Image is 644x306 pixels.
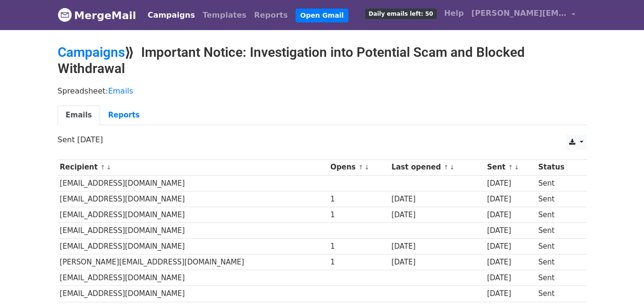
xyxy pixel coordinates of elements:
td: Sent [536,254,580,270]
div: [DATE] [487,241,534,252]
td: [EMAIL_ADDRESS][DOMAIN_NAME] [58,239,328,254]
a: Daily emails left: 50 [361,4,440,23]
span: [PERSON_NAME][EMAIL_ADDRESS][PERSON_NAME][DOMAIN_NAME] [471,8,567,19]
a: Campaigns [58,44,125,60]
a: Reports [250,6,292,25]
td: [PERSON_NAME][EMAIL_ADDRESS][DOMAIN_NAME] [58,254,328,270]
a: Open Gmail [296,9,348,22]
div: [DATE] [487,273,534,284]
div: [DATE] [487,178,534,189]
a: Templates [199,6,250,25]
td: Sent [536,270,580,286]
th: Opens [328,159,389,175]
a: ↓ [450,164,455,171]
div: [DATE] [391,257,482,268]
a: [PERSON_NAME][EMAIL_ADDRESS][PERSON_NAME][DOMAIN_NAME] [468,4,579,26]
td: Sent [536,239,580,254]
td: Sent [536,223,580,239]
div: 1 [330,194,387,205]
th: Status [536,159,580,175]
td: [EMAIL_ADDRESS][DOMAIN_NAME] [58,207,328,222]
td: [EMAIL_ADDRESS][DOMAIN_NAME] [58,286,328,302]
td: [EMAIL_ADDRESS][DOMAIN_NAME] [58,175,328,191]
td: [EMAIL_ADDRESS][DOMAIN_NAME] [58,270,328,286]
div: [DATE] [487,194,534,205]
td: [EMAIL_ADDRESS][DOMAIN_NAME] [58,223,328,239]
td: Sent [536,191,580,207]
a: ↑ [508,164,513,171]
a: ↓ [514,164,520,171]
td: Sent [536,286,580,302]
td: [EMAIL_ADDRESS][DOMAIN_NAME] [58,191,328,207]
a: MergeMail [58,5,136,25]
div: [DATE] [487,288,534,299]
th: Recipient [58,159,328,175]
div: 1 [330,257,387,268]
a: ↑ [358,164,363,171]
a: Campaigns [144,6,199,25]
div: [DATE] [391,210,482,221]
a: ↑ [100,164,105,171]
th: Last opened [389,159,485,175]
a: ↑ [443,164,449,171]
a: Emails [58,106,100,125]
p: Spreadsheet: [58,86,587,96]
a: Emails [108,86,133,95]
td: Sent [536,175,580,191]
img: MergeMail logo [58,8,72,22]
span: Daily emails left: 50 [365,9,436,19]
div: [DATE] [391,194,482,205]
a: ↓ [364,164,369,171]
div: 1 [330,241,387,252]
div: [DATE] [487,210,534,221]
h2: ⟫ Important Notice: Investigation into Potential Scam and Blocked Withdrawal [58,44,587,76]
a: ↓ [106,164,112,171]
th: Sent [485,159,536,175]
p: Sent [DATE] [58,135,587,145]
a: Reports [100,106,148,125]
div: [DATE] [391,241,482,252]
td: Sent [536,207,580,222]
a: Help [440,4,468,23]
div: 1 [330,210,387,221]
div: [DATE] [487,225,534,236]
div: [DATE] [487,257,534,268]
